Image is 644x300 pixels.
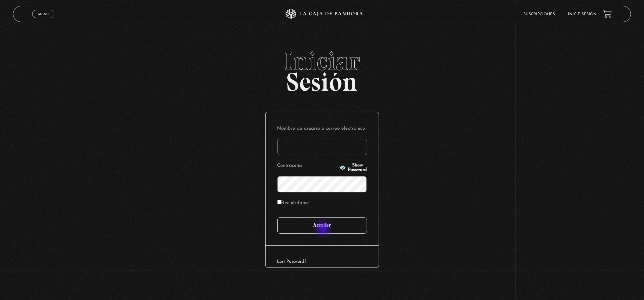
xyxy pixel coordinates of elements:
[523,12,555,16] a: Suscripciones
[603,10,612,19] a: View your shopping cart
[13,48,631,74] span: Iniciar
[277,217,367,234] input: Acceder
[339,163,367,172] button: Show Password
[277,259,307,264] a: Lost Password?
[277,124,367,134] label: Nombre de usuario o correo electrónico
[38,12,49,16] span: Menu
[277,200,282,204] input: Recuérdame
[36,18,51,22] span: Cerrar
[348,163,367,172] span: Show Password
[277,198,309,208] label: Recuérdame
[277,161,338,171] label: Contraseña
[568,12,597,16] a: Inicie sesión
[13,48,631,90] h2: Sesión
